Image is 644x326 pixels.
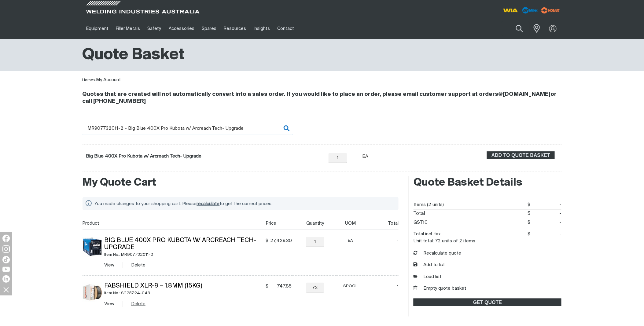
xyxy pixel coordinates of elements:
[2,267,10,272] img: YouTube
[362,153,369,160] div: EA
[414,230,441,239] dt: Total incl. tax
[198,18,220,39] a: Spares
[83,283,102,302] img: Fabshield XLR-8 – 1.8mm (15kg)
[83,18,112,39] a: Equipment
[83,121,293,135] input: Product name or item number...
[83,78,94,82] a: Home
[499,92,551,97] a: @[DOMAIN_NAME]
[338,283,363,290] div: SPOOL
[2,256,10,263] img: TikTok
[144,18,165,39] a: Safety
[528,220,531,225] span: $
[266,238,268,244] span: $
[83,45,185,65] h1: Quote Basket
[104,237,256,251] a: Big Blue 400X Pro Kubota w/ Arcreach Tech- Upgrade
[377,237,399,243] span: -
[104,290,263,297] div: Item No.: S225724-043
[528,202,531,207] span: $
[83,18,442,39] nav: Main
[414,218,428,227] dt: GST10
[414,210,425,218] dt: Total
[83,91,562,105] h4: Quotes that are created will not automatically convert into a sales order. If you would like to p...
[414,285,466,292] button: Empty quote basket
[488,151,554,159] span: ADD TO QUOTE BASKET
[2,245,10,253] img: Instagram
[104,251,263,258] div: Item No.: MR907732011-2
[83,121,562,172] div: Product or group for quick order
[104,283,202,289] a: Fabshield XLR-8 – 1.8mm (15kg)
[83,216,263,230] th: Product
[220,18,250,39] a: Resources
[414,200,444,209] dt: Items (2 units)
[104,263,114,267] a: View Big Blue 400X Pro Kubota w/ Arcreach Tech- Upgrade
[501,21,530,36] input: Product name or item number...
[539,6,562,15] img: miller
[414,299,561,306] span: GET QUOTE
[414,262,445,269] button: Add to list
[338,237,363,244] div: EA
[487,151,555,159] button: Add Big Blue 400X Pro Kubota w/ Arcreach Tech- Upgrade to the shopping cart
[509,21,530,36] button: Search products
[2,275,10,283] img: LinkedIn
[414,239,475,243] dt: Unit total: 72 units of 2 items
[336,216,363,230] th: UOM
[414,176,561,190] h2: Quote Basket Details
[2,235,10,242] img: Facebook
[83,176,399,190] h2: My Quote Cart
[270,283,292,289] span: 747.85
[131,300,145,307] button: Delete Fabshield XLR-8 – 1.8mm (15kg)
[1,284,11,295] img: hide socials
[83,237,102,257] img: Big Blue 400X Pro Kubota w/ Arcreach Tech- Upgrade
[94,78,96,82] span: >
[531,210,562,218] span: -
[86,154,202,158] a: Big Blue 400X Pro Kubota w/ Arcreach Tech- Upgrade
[270,238,292,244] span: 27,429.30
[96,78,121,82] a: My Account
[131,262,145,269] button: Delete Big Blue 400X Pro Kubota w/ Arcreach Tech- Upgrade
[531,218,562,227] span: -
[112,18,144,39] a: Filler Metals
[274,18,298,39] a: Contact
[414,299,561,306] a: GET QUOTE
[197,201,220,206] span: recalculate cart
[165,18,198,39] a: Accessories
[266,283,268,289] span: $
[95,200,392,208] div: You made changes to your shopping cart. Please to get the correct prices.
[104,302,114,306] a: View Fabshield XLR-8 – 1.8mm (15kg)
[292,216,336,230] th: Quantity
[528,211,531,216] span: $
[531,230,562,239] span: -
[414,250,462,257] button: Recalculate quote
[414,273,441,281] a: Load list
[250,18,274,39] a: Insights
[363,216,399,230] th: Total
[377,283,399,289] span: -
[528,232,531,236] span: $
[531,200,562,209] span: -
[263,216,292,230] th: Price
